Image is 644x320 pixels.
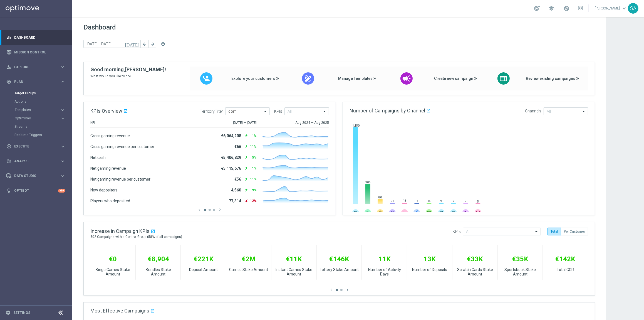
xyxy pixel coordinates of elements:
[6,79,60,84] div: Plan
[14,131,72,139] div: Realtime Triggers
[60,79,65,84] i: keyboard_arrow_right
[6,144,66,149] button: play_circle_outline Execute keyboard_arrow_right
[6,159,11,164] i: track_changes
[14,97,72,106] div: Actions
[6,188,66,193] button: lightbulb Optibot +10
[14,99,58,104] a: Actions
[6,144,11,149] i: play_circle_outline
[6,188,11,193] i: lightbulb
[6,173,60,178] div: Data Studio
[6,159,66,163] button: track_changes Analyze keyboard_arrow_right
[548,5,554,11] span: school
[14,106,72,114] div: Templates
[14,124,58,129] a: Streams
[60,159,65,164] i: keyboard_arrow_right
[6,144,60,149] div: Execute
[6,159,60,164] div: Analyze
[60,107,65,113] i: keyboard_arrow_right
[13,311,30,314] a: Settings
[6,79,11,84] i: gps_fixed
[15,117,60,120] div: OptiPromo
[6,310,11,315] i: settings
[14,91,58,95] a: Target Groups
[14,30,65,45] a: Dashboard
[6,183,65,198] div: Optibot
[14,89,72,97] div: Target Groups
[628,3,638,14] div: SA
[14,122,72,131] div: Streams
[14,114,72,122] div: OptiPromo
[60,144,65,149] i: keyboard_arrow_right
[14,183,58,198] a: Optibot
[15,117,55,120] span: OptiPromo
[14,108,66,112] button: Templates keyboard_arrow_right
[594,4,628,13] a: [PERSON_NAME]keyboard_arrow_down
[14,116,66,120] button: OptiPromo keyboard_arrow_right
[14,80,60,83] span: Plan
[6,30,65,45] div: Dashboard
[6,65,60,70] div: Explore
[15,108,60,112] div: Templates
[14,145,60,148] span: Execute
[6,65,11,70] i: person_search
[6,174,66,178] button: Data Studio keyboard_arrow_right
[14,65,60,69] span: Explore
[14,174,60,178] span: Data Studio
[14,45,65,60] a: Mission Control
[6,45,65,60] div: Mission Control
[6,80,66,84] button: gps_fixed Plan keyboard_arrow_right
[14,133,58,137] a: Realtime Triggers
[621,5,627,11] span: keyboard_arrow_down
[60,64,65,70] i: keyboard_arrow_right
[6,35,66,40] button: equalizer Dashboard
[6,50,66,55] button: Mission Control
[60,173,65,179] i: keyboard_arrow_right
[6,65,66,69] button: person_search Explore keyboard_arrow_right
[58,189,65,193] div: +10
[6,35,11,40] i: equalizer
[60,116,65,121] i: keyboard_arrow_right
[15,108,55,112] span: Templates
[14,159,60,163] span: Analyze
